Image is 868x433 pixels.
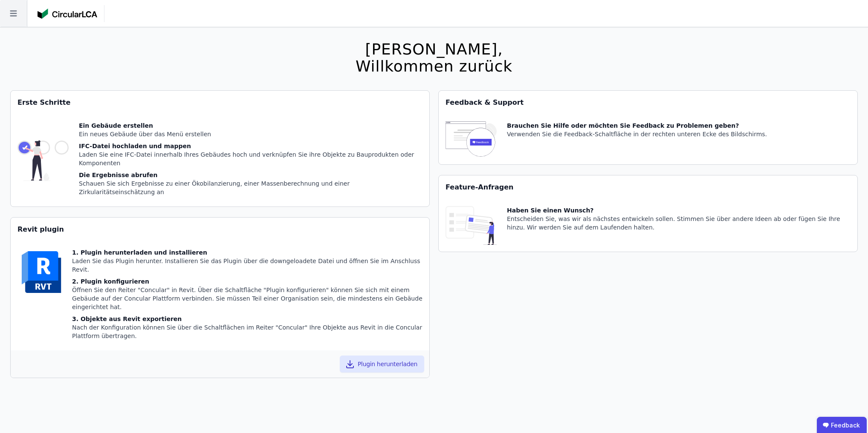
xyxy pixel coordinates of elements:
div: Schauen Sie sich Ergebnisse zu einer Ökobilanzierung, einer Massenberechnung und einer Zirkularit... [79,179,422,196]
div: Laden Sie das Plugin herunter. Installieren Sie das Plugin über die downgeloadete Datei und öffne... [72,257,422,274]
div: 3. Objekte aus Revit exportieren [72,315,422,323]
div: Haben Sie einen Wunsch? [507,206,851,215]
div: Revit plugin [11,218,429,241]
div: Ein Gebäude erstellen [79,121,422,130]
img: feature_request_tile-UiXE1qGU.svg [446,206,497,245]
img: Concular [38,9,97,19]
div: Laden Sie eine IFC-Datei innerhalb Ihres Gebäudes hoch und verknüpfen Sie ihre Objekte zu Bauprod... [79,150,422,167]
img: feedback-icon-HCTs5lye.svg [446,121,497,158]
div: Verwenden Sie die Feedback-Schaltfläche in der rechten unteren Ecke des Bildschirms. [507,130,767,138]
button: Plugin herunterladen [340,356,424,373]
div: [PERSON_NAME], [356,41,512,58]
div: Öffnen Sie den Reiter "Concular" in Revit. Über die Schaltfläche "Plugin konfigurieren" können Si... [72,286,422,311]
div: Ein neues Gebäude über das Menü erstellen [79,130,422,138]
div: Nach der Konfiguration können Sie über die Schaltflächen im Reiter "Concular" Ihre Objekte aus Re... [72,323,422,340]
div: 2. Plugin konfigurieren [72,277,422,286]
div: Erste Schritte [11,91,429,115]
div: Willkommen zurück [356,58,512,75]
img: revit-YwGVQcbs.svg [17,248,65,296]
div: Brauchen Sie Hilfe oder möchten Sie Feedback zu Problemen geben? [507,121,767,130]
div: 1. Plugin herunterladen und installieren [72,248,422,257]
div: Entscheiden Sie, was wir als nächstes entwickeln sollen. Stimmen Sie über andere Ideen ab oder fü... [507,215,851,232]
img: getting_started_tile-DrF_GRSv.svg [17,121,69,200]
div: Die Ergebnisse abrufen [79,171,422,179]
div: Feedback & Support [439,91,857,115]
div: Feature-Anfragen [439,175,857,199]
div: IFC-Datei hochladen und mappen [79,142,422,150]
